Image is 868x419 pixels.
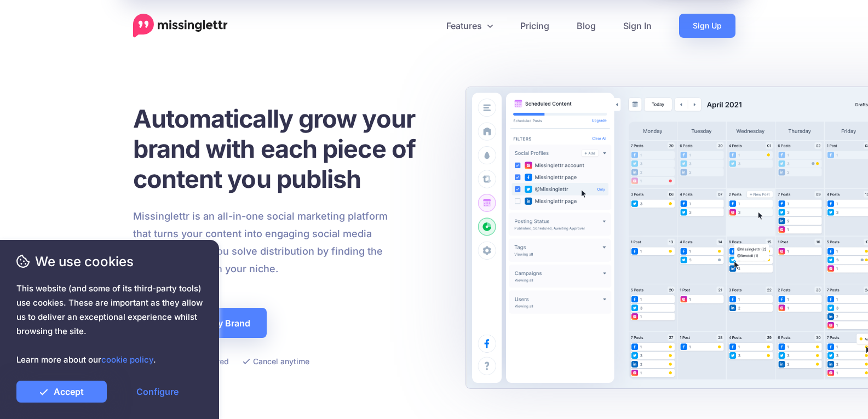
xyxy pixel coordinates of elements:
[16,381,107,403] a: Accept
[16,252,203,271] span: We use cookies
[243,354,309,368] li: Cancel anytime
[610,14,665,38] a: Sign In
[679,14,735,38] a: Sign Up
[563,14,610,38] a: Blog
[433,14,507,38] a: Features
[133,208,388,278] p: Missinglettr is an all-in-one social marketing platform that turns your content into engaging soc...
[133,14,228,38] a: Home
[133,104,442,194] h1: Automatically grow your brand with each piece of content you publish
[507,14,563,38] a: Pricing
[112,381,203,403] a: Configure
[101,354,153,365] a: cookie policy
[16,282,203,367] span: This website (and some of its third-party tools) use cookies. These are important as they allow u...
